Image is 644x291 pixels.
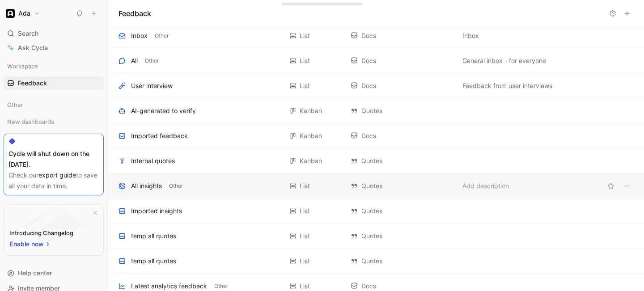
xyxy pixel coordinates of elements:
[461,181,511,191] button: Add description
[351,131,453,141] div: Docs
[131,156,175,166] div: Internal quotes
[131,181,162,191] div: All insights
[300,131,322,141] div: Kanban
[108,173,644,198] div: All insightsOtherList QuotesAdd descriptionView actions
[351,231,453,241] div: Quotes
[143,57,161,65] button: Other
[300,206,310,216] div: List
[4,41,104,55] a: Ask Cycle
[462,55,546,66] span: General inbox - for everyone
[131,206,182,216] div: Imported insights
[461,80,554,91] button: Feedback from user interviews
[461,55,548,66] button: General inbox - for everyone
[7,100,23,109] span: Other
[4,115,104,128] div: New dashboards
[300,231,310,241] div: List
[108,198,644,224] div: Imported insightsList QuotesView actions
[9,228,73,238] div: Introducing Changelog
[4,266,104,280] div: Help center
[351,206,453,216] div: Quotes
[4,59,104,73] div: Workspace
[6,9,15,18] img: Ada
[300,156,322,166] div: Kanban
[4,7,42,20] button: AdaAda
[131,256,176,266] div: temp all quotes
[131,55,138,66] div: All
[9,238,51,250] button: Enable now
[167,182,185,190] button: Other
[108,73,644,98] div: User interviewList DocsFeedback from user interviewsView actions
[351,80,453,91] div: Docs
[38,171,76,179] a: export guide
[7,117,54,126] span: New dashboards
[18,79,47,88] span: Feedback
[351,181,453,191] div: Quotes
[462,80,552,91] span: Feedback from user interviews
[300,256,310,266] div: List
[7,62,38,71] span: Workspace
[351,105,453,116] div: Quotes
[4,27,104,40] div: Search
[108,148,644,173] div: Internal quotesKanban QuotesView actions
[300,105,322,116] div: Kanban
[18,28,38,39] span: Search
[300,55,310,66] div: List
[108,224,644,249] div: temp all quotesList QuotesView actions
[351,156,453,166] div: Quotes
[18,269,52,277] span: Help center
[145,56,159,65] span: Other
[351,256,453,266] div: Quotes
[300,181,310,191] div: List
[131,30,148,41] div: Inbox
[131,231,176,241] div: temp all quotes
[131,131,188,141] div: Imported feedback
[18,42,48,53] span: Ask Cycle
[351,55,453,66] div: Docs
[4,98,104,111] div: Other
[4,115,104,131] div: New dashboards
[300,30,310,41] div: List
[108,123,644,148] div: Imported feedbackKanban DocsView actions
[131,80,173,91] div: User interview
[462,30,479,41] span: Inbox
[8,148,99,170] div: Cycle will shut down on the [DATE].
[119,8,151,19] h1: Feedback
[212,282,230,290] button: Other
[169,181,183,190] span: Other
[351,30,453,41] div: Docs
[108,98,644,123] div: AI-generated to verifyKanban QuotesView actions
[461,30,481,41] button: Inbox
[153,32,170,40] button: Other
[4,98,104,114] div: Other
[108,23,644,48] div: InboxOtherList DocsInboxView actions
[10,239,45,249] span: Enable now
[12,205,96,250] img: bg-BLZuj68n.svg
[462,181,509,191] span: Add description
[131,105,196,116] div: AI-generated to verify
[621,180,633,192] button: View actions
[108,249,644,274] div: temp all quotesList QuotesView actions
[214,282,228,291] span: Other
[108,48,644,73] div: AllOtherList DocsGeneral inbox - for everyoneView actions
[18,9,30,17] h1: Ada
[300,80,310,91] div: List
[4,76,104,90] a: Feedback
[8,170,99,191] div: Check our to save all your data in time.
[155,31,169,40] span: Other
